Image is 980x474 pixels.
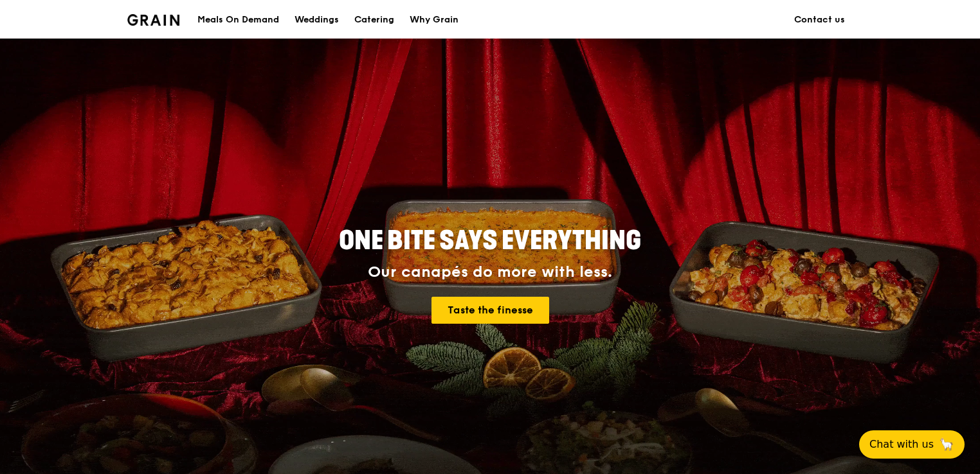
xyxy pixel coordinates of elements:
a: Taste the finesse [431,297,549,324]
a: Why Grain [402,1,466,39]
a: Contact us [786,1,853,39]
span: Chat with us [869,437,934,452]
div: Our canapés do more with less. [259,263,721,281]
span: 🦙 [939,437,954,452]
div: Why Grain [410,1,458,39]
img: Grain [127,14,179,26]
button: Chat with us🦙 [859,430,965,459]
span: ONE BITE SAYS EVERYTHING [339,225,641,256]
div: Catering [354,1,394,39]
a: Weddings [287,1,347,39]
a: Catering [347,1,402,39]
div: Weddings [295,1,339,39]
div: Meals On Demand [197,1,279,39]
